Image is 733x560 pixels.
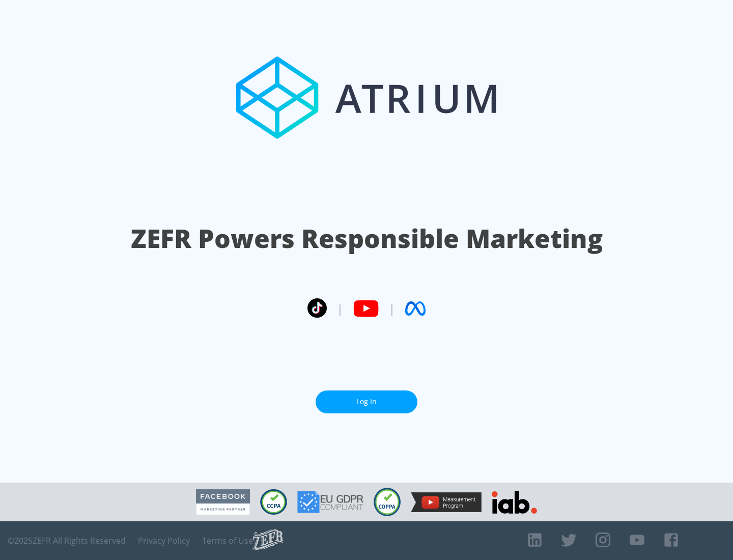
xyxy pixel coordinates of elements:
img: IAB [492,491,537,514]
a: Privacy Policy [138,536,190,546]
span: | [389,301,395,316]
h1: ZEFR Powers Responsible Marketing [131,221,603,256]
img: CCPA Compliant [260,489,287,515]
span: | [337,301,343,316]
a: Terms of Use [202,536,253,546]
img: COPPA Compliant [374,488,401,516]
a: Log In [316,390,417,413]
span: © 2025 ZEFR All Rights Reserved [8,536,126,546]
img: GDPR Compliant [297,491,363,513]
img: YouTube Measurement Program [411,492,482,512]
img: Facebook Marketing Partner [196,489,250,515]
